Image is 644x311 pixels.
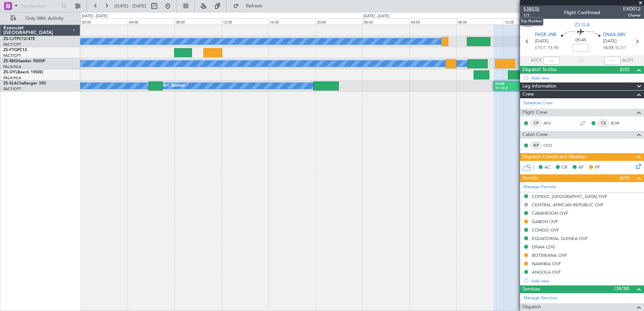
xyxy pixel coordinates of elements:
[504,19,551,25] div: 12:00
[603,38,617,45] span: [DATE]
[3,70,43,74] a: ZS-OYLBeech 1900D
[532,261,561,267] div: NAMIBIA OVF
[522,153,586,161] span: Dispatch Checks and Weather
[3,53,21,58] a: FACT/CPT
[3,42,21,47] a: FACT/CPT
[82,13,107,19] div: [DATE] - [DATE]
[622,57,633,64] span: ALDT
[3,37,35,41] a: ZS-CJTPC12/47E
[543,142,558,148] a: CVO
[522,82,556,90] span: Leg Information
[532,236,588,241] div: EQUATORIAL GUINEA OVF
[620,174,630,181] span: (6/9)
[240,4,268,8] span: Refresh
[564,9,600,16] div: Flight Confirmed
[603,32,626,38] span: DNAA ABV
[623,5,641,12] span: EXD012
[21,1,59,11] input: Trip Number
[3,81,46,85] a: ZS-SLAChallenger 350
[531,75,641,81] div: Add new
[3,81,17,85] span: ZS-SLA
[3,37,17,41] span: ZS-CJT
[523,295,557,302] a: Manage Services
[495,86,528,91] div: 11:10 Z
[532,252,567,258] div: BOTSWANA OVF
[316,19,363,25] div: 20:00
[222,19,269,25] div: 12:00
[230,1,270,11] button: Refresh
[532,227,559,233] div: CONGO OVF
[522,66,556,74] span: Dispatch To-Dos
[532,202,604,208] div: CENTRAL AFRICAN REPUBLIC OVF
[603,45,614,51] span: 16:55
[543,120,558,126] a: AFV
[575,21,590,28] span: ZS-SLA
[495,82,528,87] div: FAOR
[522,91,534,98] span: Crew
[531,278,641,284] div: Add new
[532,219,558,224] div: GABON OVF
[3,59,17,63] span: ZS-MIG
[80,19,128,25] div: 00:00
[3,59,45,63] a: ZS-MIGHawker 900XP
[522,303,541,311] span: Dispatch
[410,19,457,25] div: 04:00
[535,32,556,38] span: FAOR JNB
[522,131,548,139] span: Cabin Crew
[623,12,641,18] span: Charter
[456,19,504,25] div: 08:00
[595,164,600,171] span: FP
[615,45,626,51] span: ELDT
[532,210,568,216] div: CAMEROON OVF
[532,244,555,250] div: DNAA LDG
[362,19,410,25] div: 00:00
[3,70,18,74] span: ZS-OYL
[523,5,540,12] span: 538035
[544,57,560,65] input: --:--
[7,13,73,24] button: Only With Activity
[523,184,556,191] a: Manage Permits
[522,109,547,116] span: Flight Crew
[535,45,546,51] span: ETOT
[523,100,553,107] a: Schedule Crew
[611,120,626,126] a: BOR
[3,64,21,69] a: FALA/HLA
[3,48,17,52] span: ZS-FTG
[561,164,567,171] span: CR
[3,75,21,80] a: FALA/HLA
[530,119,542,127] div: CP
[522,285,540,293] span: Services
[522,174,538,182] span: Permits
[530,142,542,149] div: ISP
[3,48,27,52] a: ZS-FTGPC12
[575,37,586,44] span: 05:45
[535,38,549,45] span: [DATE]
[268,19,316,25] div: 16:00
[174,19,222,25] div: 08:00
[363,13,389,19] div: [DATE] - [DATE]
[519,17,543,26] div: Trip Number
[3,87,21,92] a: FACT/CPT
[18,16,71,21] span: Only With Activity
[620,66,630,73] span: (0/0)
[614,285,630,292] span: (38/38)
[163,81,185,91] div: A/C Booked
[578,164,584,171] span: AF
[128,19,175,25] div: 04:00
[598,119,609,127] div: CS
[532,194,607,199] div: CONGO, [GEOGRAPHIC_DATA] OVF
[544,164,550,171] span: AC
[531,57,542,64] span: ATOT
[532,269,561,275] div: ANGOLA OVF
[548,45,558,51] span: 11:10
[115,3,146,9] span: [DATE] - [DATE]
